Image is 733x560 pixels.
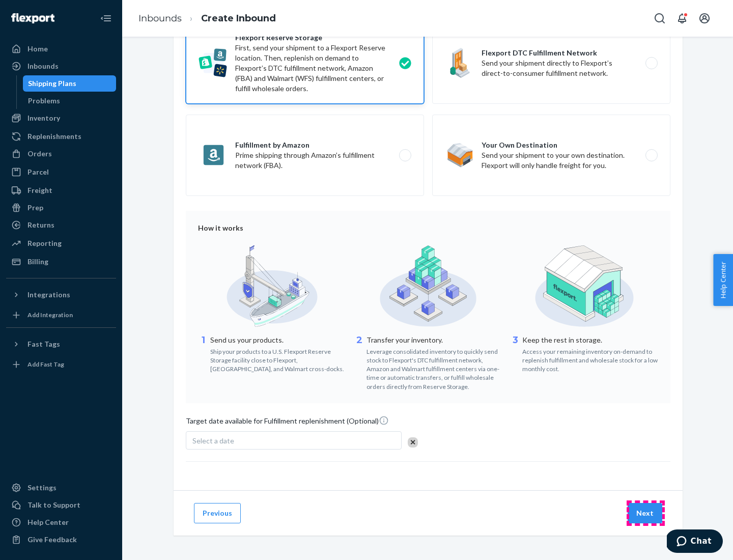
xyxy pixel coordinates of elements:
[713,254,733,306] button: Help Center
[6,164,116,180] a: Parcel
[210,345,346,373] div: Ship your products to a U.S. Flexport Reserve Storage facility close to Flexport, [GEOGRAPHIC_DAT...
[6,356,116,373] a: Add Fast Tag
[130,4,284,34] ol: breadcrumbs
[27,238,62,248] div: Reporting
[96,8,116,29] button: Close Navigation
[11,13,54,23] img: Flexport logo
[27,290,70,300] div: Integrations
[6,41,116,57] a: Home
[6,254,116,270] a: Billing
[6,110,116,126] a: Inventory
[198,223,658,233] div: How it works
[6,514,116,530] a: Help Center
[23,75,117,92] a: Shipping Plans
[28,78,76,89] div: Shipping Plans
[27,483,57,493] div: Settings
[27,311,73,319] div: Add Integration
[6,235,116,251] a: Reporting
[6,480,116,496] a: Settings
[6,307,116,323] a: Add Integration
[27,149,52,159] div: Orders
[6,217,116,233] a: Returns
[27,44,48,54] div: Home
[210,335,346,345] p: Send us your products.
[27,203,43,213] div: Prep
[667,529,723,555] iframe: Opens a widget where you can chat to one of our agents
[6,182,116,199] a: Freight
[27,360,64,369] div: Add Fast Tag
[27,500,80,510] div: Talk to Support
[6,531,116,548] button: Give Feedback
[198,334,208,373] div: 1
[27,257,48,267] div: Billing
[366,345,502,391] div: Leverage consolidated inventory to quickly send stock to Flexport's DTC fulfillment network, Amaz...
[27,113,60,123] div: Inventory
[354,334,364,391] div: 2
[650,8,670,29] button: Open Search Box
[522,345,658,373] div: Access your remaining inventory on-demand to replenish fulfillment and wholesale stock for a low ...
[23,93,117,109] a: Problems
[186,415,389,430] span: Target date available for Fulfillment replenishment (Optional)
[201,13,276,24] a: Create Inbound
[27,535,77,545] div: Give Feedback
[6,146,116,162] a: Orders
[6,128,116,145] a: Replenishments
[628,503,662,523] button: Next
[27,185,52,195] div: Freight
[6,287,116,303] button: Integrations
[6,497,116,513] button: Talk to Support
[672,8,692,29] button: Open notifications
[510,334,520,373] div: 3
[27,220,54,230] div: Returns
[27,167,49,177] div: Parcel
[366,335,502,345] p: Transfer your inventory.
[27,517,69,527] div: Help Center
[694,8,715,29] button: Open account menu
[194,503,241,523] button: Previous
[522,335,658,345] p: Keep the rest in storage.
[6,58,116,74] a: Inbounds
[27,339,60,349] div: Fast Tags
[27,61,59,71] div: Inbounds
[192,436,234,445] span: Select a date
[6,336,116,352] button: Fast Tags
[28,96,60,106] div: Problems
[27,131,81,142] div: Replenishments
[6,200,116,216] a: Prep
[138,13,182,24] a: Inbounds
